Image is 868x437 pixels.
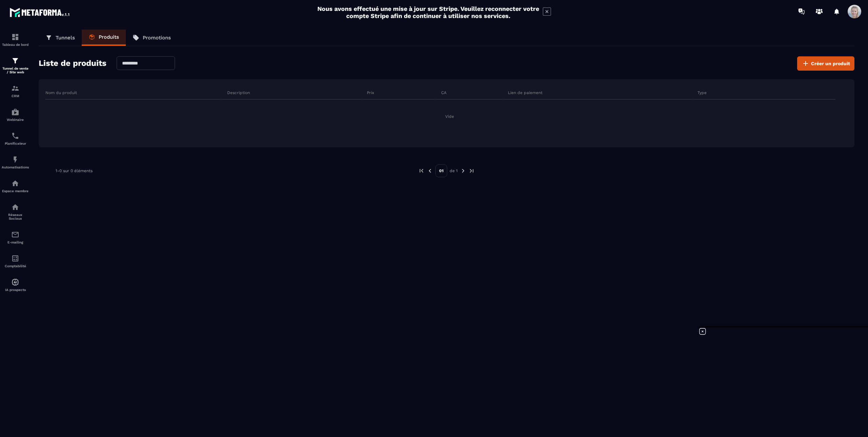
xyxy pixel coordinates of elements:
[11,132,19,140] img: scheduler
[11,84,19,92] img: formation
[797,56,854,71] button: Créer un produit
[11,278,19,286] img: automations
[11,231,19,239] img: email
[2,118,29,122] p: Webinaire
[2,165,29,169] p: Automatisations
[99,34,119,40] p: Produits
[56,35,75,41] p: Tunnels
[2,79,29,103] a: formationformationCRM
[2,67,29,74] p: Tunnel de vente / Site web
[2,52,29,79] a: formationformationTunnel de vente / Site web
[697,90,707,95] p: Type
[427,168,433,174] img: prev
[39,56,106,71] h2: Liste de produits
[2,150,29,174] a: automationsautomationsAutomatisations
[2,28,29,52] a: formationformationTableau de bord
[9,6,71,18] img: logo
[2,174,29,198] a: automationsautomationsEspace membre
[2,213,29,220] p: Réseaux Sociaux
[435,164,447,177] p: 01
[2,189,29,193] p: Espace membre
[2,103,29,127] a: automationsautomationsWebinaire
[2,94,29,98] p: CRM
[2,249,29,273] a: accountantaccountantComptabilité
[2,264,29,268] p: Comptabilité
[11,203,19,211] img: social-network
[56,168,93,173] p: 1-0 sur 0 éléments
[11,33,19,41] img: formation
[11,57,19,65] img: formation
[11,179,19,187] img: automations
[2,240,29,244] p: E-mailing
[418,168,425,174] img: prev
[2,198,29,225] a: social-networksocial-networkRéseaux Sociaux
[11,254,19,262] img: accountant
[126,30,178,46] a: Promotions
[367,90,374,95] p: Prix
[317,5,539,19] h2: Nous avons effectué une mise à jour sur Stripe. Veuillez reconnecter votre compte Stripe afin de ...
[39,30,82,46] a: Tunnels
[460,168,466,174] img: next
[45,90,77,95] p: Nom du produit
[2,43,29,47] p: Tableau de bord
[11,156,19,164] img: automations
[2,127,29,150] a: schedulerschedulerPlanificateur
[227,90,250,95] p: Description
[2,142,29,145] p: Planificateur
[82,30,126,46] a: Produits
[450,168,458,174] p: de 1
[11,108,19,116] img: automations
[469,168,475,174] img: next
[441,90,447,95] p: CA
[508,90,542,95] p: Lien de paiement
[811,60,850,67] span: Créer un produit
[2,225,29,249] a: emailemailE-mailing
[445,114,454,119] span: Vide
[2,288,29,292] p: IA prospects
[143,35,171,41] p: Promotions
